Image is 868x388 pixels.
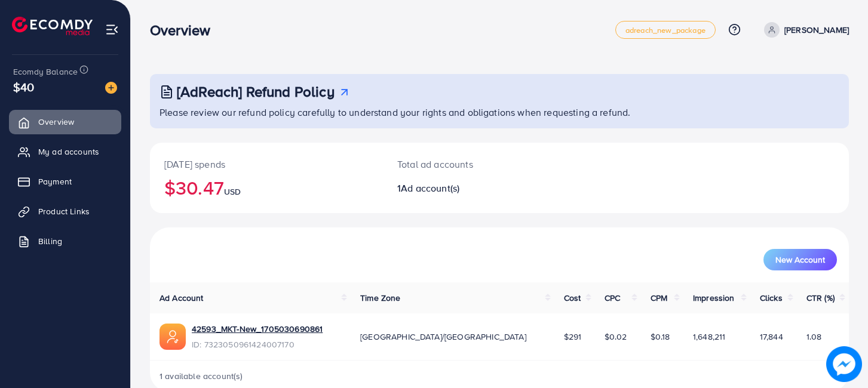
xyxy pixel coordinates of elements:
span: Cost [564,292,581,304]
a: [PERSON_NAME] [759,22,849,38]
span: Ad account(s) [401,181,459,195]
img: menu [105,23,119,36]
a: Product Links [9,199,121,223]
span: Product Links [38,205,90,217]
span: New Account [775,255,825,264]
span: 1.08 [806,331,822,343]
button: New Account [763,249,837,270]
span: CTR (%) [806,292,835,304]
img: ic-ads-acc.e4c84228.svg [160,324,186,350]
span: Billing [38,235,62,247]
span: Clicks [760,292,783,304]
p: Total ad accounts [397,157,544,171]
img: image [105,82,117,94]
span: $0.02 [605,331,627,343]
span: 17,844 [760,331,783,343]
img: image [826,346,862,382]
span: Time Zone [360,292,400,304]
h3: Overview [150,21,220,39]
span: CPM [651,292,667,304]
a: 42593_MKT-New_1705030690861 [192,323,323,335]
span: Overview [38,116,74,128]
a: adreach_new_package [615,21,716,39]
p: [DATE] spends [164,157,369,171]
span: adreach_new_package [625,26,706,34]
span: Impression [693,292,735,304]
span: $0.18 [651,331,670,343]
p: Please review our refund policy carefully to understand your rights and obligations when requesti... [160,105,842,119]
span: [GEOGRAPHIC_DATA]/[GEOGRAPHIC_DATA] [360,331,526,343]
span: Ecomdy Balance [13,66,78,78]
img: logo [12,17,93,35]
span: 1 available account(s) [160,370,243,382]
span: $291 [564,331,582,343]
span: Ad Account [160,292,204,304]
span: Payment [38,175,72,187]
a: My ad accounts [9,140,121,164]
h3: [AdReach] Refund Policy [177,83,335,100]
span: 1,648,211 [693,331,725,343]
a: Billing [9,229,121,253]
span: CPC [605,292,620,304]
a: Payment [9,170,121,193]
h2: 1 [397,183,544,194]
span: $40 [13,78,34,96]
span: My ad accounts [38,146,99,158]
span: USD [224,186,241,198]
h2: $30.47 [164,176,369,199]
span: ID: 7323050961424007170 [192,338,323,350]
a: Overview [9,110,121,134]
p: [PERSON_NAME] [784,23,849,37]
